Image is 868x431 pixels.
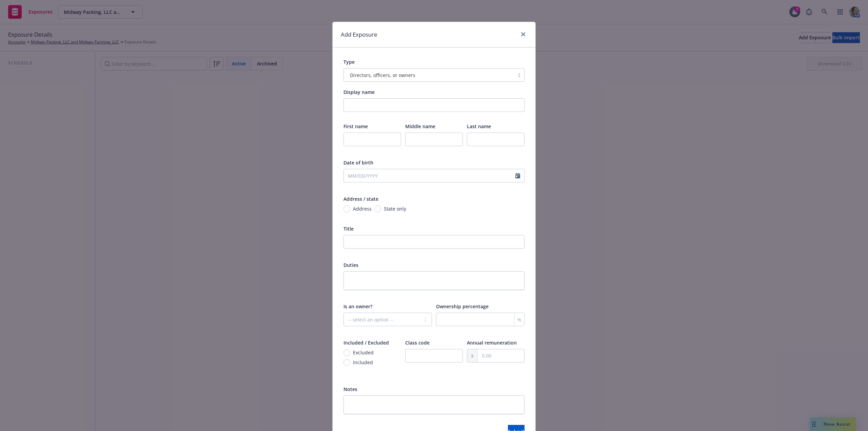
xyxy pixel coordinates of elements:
[343,123,368,130] span: First name
[343,226,354,232] span: Title
[343,359,350,366] input: Included
[405,123,435,130] span: Middle name
[343,303,372,310] span: Is an owner?
[405,339,430,346] span: Class code
[343,349,350,356] input: Excluded
[436,303,489,310] span: Ownership percentage
[343,89,375,95] span: Display name
[374,205,381,212] input: State only
[347,72,511,79] span: Directors, officers, or owners
[341,30,377,39] h1: Add Exposure
[344,169,515,182] input: MM/DD/YYYY
[353,359,373,366] span: Included
[343,262,358,268] span: Duties
[343,196,378,202] span: Address / state
[343,159,373,166] span: Date of birth
[343,205,350,212] input: Address
[519,30,527,38] a: close
[343,339,389,346] span: Included / Excluded
[467,339,517,346] span: Annual remuneration
[517,316,521,323] span: %
[353,205,372,212] span: Address
[515,173,520,178] svg: Calendar
[343,59,355,65] span: Type
[343,386,357,392] span: Notes
[350,72,415,79] span: Directors, officers, or owners
[353,349,374,356] span: Excluded
[384,205,406,212] span: State only
[467,123,491,130] span: Last name
[478,349,524,362] input: 0.00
